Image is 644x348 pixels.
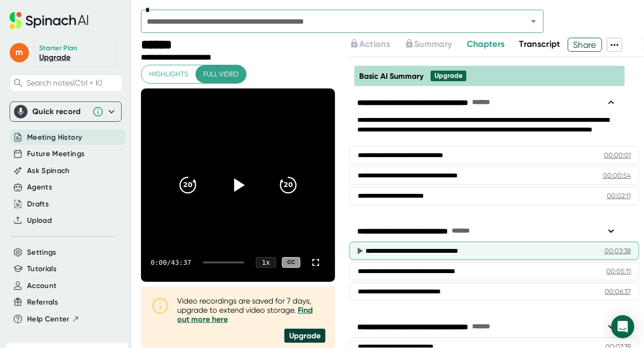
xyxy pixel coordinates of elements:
[282,257,300,268] div: CC
[151,259,191,266] div: 0:00 / 43:37
[414,39,452,49] span: Summary
[39,44,78,53] div: Starter Plan
[27,263,56,275] button: Tutorials
[27,148,84,159] button: Future Meetings
[256,257,276,268] div: 1 x
[604,246,631,256] div: 00:03:38
[603,171,631,180] div: 00:00:54
[527,14,540,28] button: Open
[467,39,505,49] span: Chapters
[467,38,505,51] button: Chapters
[405,38,452,51] button: Summary
[350,38,390,51] button: Actions
[359,72,423,81] span: Basic AI Summary
[27,247,56,258] button: Settings
[203,68,238,80] span: Full video
[359,39,390,49] span: Actions
[27,215,52,226] button: Upload
[14,102,117,121] div: Quick record
[405,38,466,52] div: Upgrade to access
[604,150,631,160] div: 00:00:01
[568,38,602,52] button: Share
[284,329,325,343] div: Upgrade
[27,297,58,308] button: Referrals
[39,53,70,62] a: Upgrade
[177,296,325,324] div: Video recordings are saved for 7 days, upgrade to extend video storage.
[27,314,80,325] button: Help Center
[27,165,70,176] button: Ask Spinach
[177,305,313,324] a: Find out more here
[611,315,634,338] div: Open Intercom Messenger
[350,38,405,52] div: Upgrade to access
[149,68,188,80] span: Highlights
[196,65,246,83] button: Full video
[27,132,82,143] button: Meeting History
[605,287,631,296] div: 00:06:37
[607,191,631,201] div: 00:02:11
[32,107,87,116] div: Quick record
[434,72,462,80] div: Upgrade
[568,36,602,53] span: Share
[27,199,49,210] button: Drafts
[27,314,70,325] span: Help Center
[141,65,196,83] button: Highlights
[519,38,561,51] button: Transcript
[27,182,52,193] button: Agents
[27,78,120,87] span: Search notes (Ctrl + K)
[519,39,561,49] span: Transcript
[606,266,631,276] div: 00:05:11
[27,280,56,291] button: Account
[10,43,29,62] span: m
